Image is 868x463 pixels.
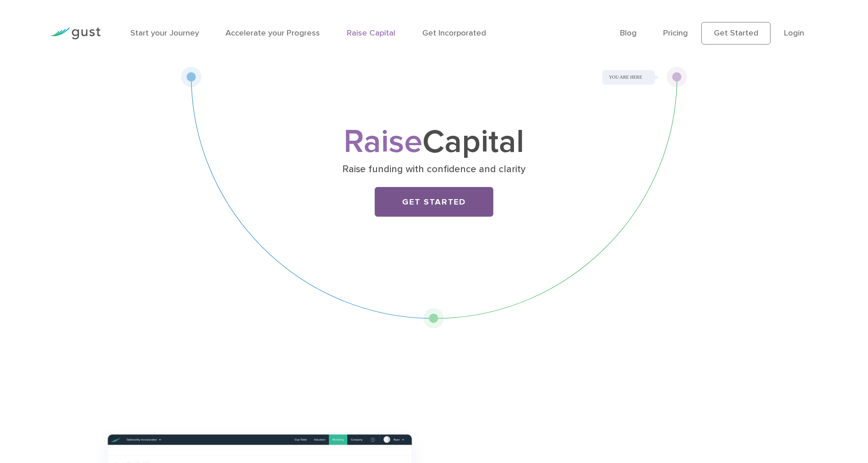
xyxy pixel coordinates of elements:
a: Start your Journey [130,28,199,38]
a: Login [784,28,804,38]
p: Raise funding with confidence and clarity [255,163,613,176]
a: Get Started [701,22,771,44]
a: Pricing [663,28,688,38]
a: Get Incorporated [422,28,486,38]
img: Gust Logo [50,27,101,40]
h1: Capital [252,127,616,156]
span: Raise [344,123,422,161]
a: Get Started [375,187,493,217]
a: Accelerate your Progress [226,28,320,38]
a: Blog [620,28,637,38]
a: Raise Capital [347,28,395,38]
